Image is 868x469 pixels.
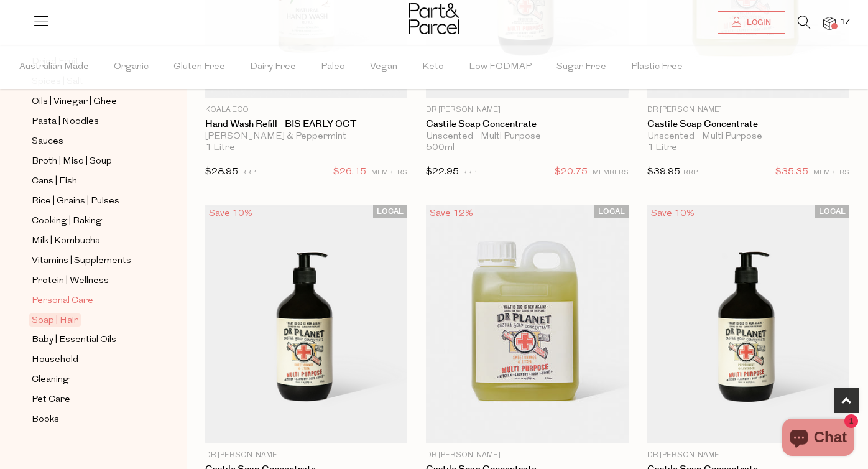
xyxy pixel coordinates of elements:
span: Cooking | Baking [32,214,102,229]
small: MEMBERS [813,169,849,176]
span: Broth | Miso | Soup [32,154,112,169]
small: RRP [241,169,256,176]
a: Login [718,11,785,34]
img: Castile Soap Concentrate [647,205,849,443]
a: Milk | Kombucha [32,233,145,249]
span: Sauces [32,134,63,149]
div: [PERSON_NAME] & Peppermint [205,131,407,142]
span: Dairy Free [250,45,296,89]
span: Pet Care [32,392,70,407]
p: Dr [PERSON_NAME] [426,450,628,461]
a: Soap | Hair [32,313,145,328]
a: Hand Wash Refill - BIS EARLY OCT [205,119,407,130]
span: $26.15 [333,164,366,180]
p: Koala Eco [205,104,407,116]
img: Part&Parcel [409,3,459,34]
span: Organic [114,45,149,89]
span: LOCAL [373,205,407,218]
span: Low FODMAP [469,45,532,89]
a: Pet Care [32,392,145,407]
span: LOCAL [815,205,849,218]
span: $28.95 [205,167,238,177]
a: Cooking | Baking [32,213,145,229]
small: MEMBERS [593,169,629,176]
span: Plastic Free [631,45,683,89]
span: Books [32,412,59,427]
span: Household [32,353,78,368]
a: 17 [823,17,836,30]
a: Cleaning [32,372,145,388]
span: Keto [422,45,444,89]
a: Rice | Grains | Pulses [32,193,145,209]
span: $20.75 [555,164,588,180]
span: Protein | Wellness [32,274,109,289]
span: $39.95 [647,167,680,177]
small: RRP [683,169,698,176]
span: 1 Litre [647,142,677,154]
a: Baby | Essential Oils [32,332,145,348]
span: $35.35 [775,164,808,180]
span: Cans | Fish [32,174,77,189]
img: Castile Soap Concentrate [205,205,407,443]
a: Sauces [32,134,145,149]
a: Household [32,352,145,368]
span: Pasta | Noodles [32,114,99,129]
div: Unscented - Multi Purpose [426,131,628,142]
span: Vegan [370,45,397,89]
span: Oils | Vinegar | Ghee [32,95,117,109]
span: Paleo [321,45,345,89]
span: Soap | Hair [29,313,81,327]
span: 17 [837,16,853,27]
a: Castile Soap Concentrate [647,119,849,130]
p: Dr [PERSON_NAME] [426,104,628,116]
div: Unscented - Multi Purpose [647,131,849,142]
a: Castile Soap Concentrate [426,119,628,130]
span: Australian Made [19,45,89,89]
span: $22.95 [426,167,459,177]
span: Vitamins | Supplements [32,254,131,269]
a: Protein | Wellness [32,273,145,289]
a: Broth | Miso | Soup [32,154,145,169]
span: Baby | Essential Oils [32,333,116,348]
div: Save 12% [426,205,477,222]
span: Gluten Free [173,45,225,89]
img: Castile Soap Concentrate [426,205,628,443]
span: 1 Litre [205,142,235,154]
p: Dr [PERSON_NAME] [205,450,407,461]
div: Save 10% [647,205,698,222]
a: Oils | Vinegar | Ghee [32,94,145,109]
a: Pasta | Noodles [32,114,145,129]
div: Save 10% [205,205,256,222]
span: Rice | Grains | Pulses [32,194,119,209]
span: Sugar Free [556,45,606,89]
p: Dr [PERSON_NAME] [647,104,849,116]
inbox-online-store-chat: Shopify online store chat [778,419,858,459]
a: Vitamins | Supplements [32,253,145,269]
small: MEMBERS [371,169,407,176]
span: Milk | Kombucha [32,234,100,249]
a: Books [32,412,145,427]
small: RRP [462,169,476,176]
span: Personal Care [32,294,93,309]
a: Cans | Fish [32,174,145,189]
span: 500ml [426,142,455,154]
span: LOCAL [594,205,629,218]
p: Dr [PERSON_NAME] [647,450,849,461]
a: Personal Care [32,293,145,309]
span: Cleaning [32,373,69,388]
span: Login [744,17,771,28]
